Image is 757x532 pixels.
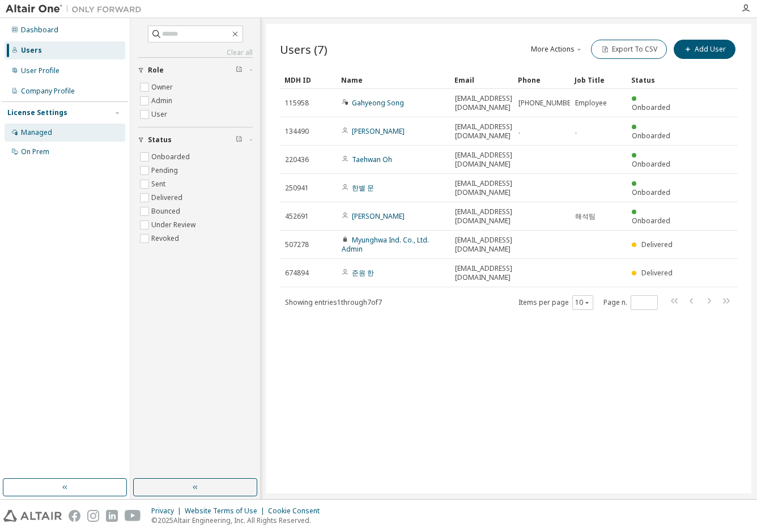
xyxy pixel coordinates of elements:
[455,236,512,254] span: [EMAIL_ADDRESS][DOMAIN_NAME]
[455,151,512,169] span: [EMAIL_ADDRESS][DOMAIN_NAME]
[352,268,374,278] a: 준원 한
[151,164,180,177] label: Pending
[342,235,429,254] a: Myunghwa Ind. Co., Ltd. Admin
[151,516,326,525] p: © 2025 Altair Engineering, Inc. All Rights Reserved.
[455,122,512,141] span: [EMAIL_ADDRESS][DOMAIN_NAME]
[148,66,164,75] span: Role
[280,41,328,57] span: Users (7)
[603,295,658,310] span: Page n.
[575,127,577,136] span: .
[151,232,181,245] label: Revoked
[285,155,309,164] span: 220436
[138,48,253,57] a: Clear all
[518,99,577,108] span: [PHONE_NUMBER]
[575,212,596,221] span: 해석팀
[236,66,243,75] span: Clear filter
[352,211,405,221] a: [PERSON_NAME]
[21,147,49,156] div: On Prem
[138,58,253,83] button: Role
[518,71,565,89] div: Phone
[151,80,175,94] label: Owner
[138,127,253,152] button: Status
[285,184,309,193] span: 250941
[530,40,584,59] button: More Actions
[454,71,509,89] div: Email
[151,94,175,108] label: Admin
[518,295,593,310] span: Items per page
[632,103,670,112] span: Onboarded
[632,216,670,225] span: Onboarded
[352,155,392,164] a: Taehwan Oh
[455,94,512,112] span: [EMAIL_ADDRESS][DOMAIN_NAME]
[575,99,607,108] span: Employee
[3,510,62,522] img: altair_logo.svg
[268,507,326,516] div: Cookie Consent
[125,510,141,522] img: youtube.svg
[106,510,118,522] img: linkedin.svg
[21,66,59,75] div: User Profile
[674,40,735,59] button: Add User
[6,3,147,15] img: Altair One
[632,188,670,197] span: Onboarded
[151,191,185,205] label: Delivered
[21,25,58,35] div: Dashboard
[151,218,198,232] label: Under Review
[341,71,445,89] div: Name
[631,71,679,89] div: Status
[285,297,382,307] span: Showing entries 1 through 7 of 7
[641,268,673,278] span: Delivered
[641,240,673,249] span: Delivered
[87,510,99,522] img: instagram.svg
[455,179,512,197] span: [EMAIL_ADDRESS][DOMAIN_NAME]
[151,150,192,164] label: Onboarded
[236,135,243,144] span: Clear filter
[7,108,67,117] div: License Settings
[151,507,185,516] div: Privacy
[21,87,75,96] div: Company Profile
[285,212,309,221] span: 452691
[575,71,622,89] div: Job Title
[285,240,309,249] span: 507278
[352,126,405,136] a: [PERSON_NAME]
[285,269,309,278] span: 674894
[455,264,512,282] span: [EMAIL_ADDRESS][DOMAIN_NAME]
[285,99,309,108] span: 115958
[185,507,268,516] div: Website Terms of Use
[69,510,80,522] img: facebook.svg
[591,40,667,59] button: Export To CSV
[352,98,404,108] a: Gahyeong Song
[632,159,670,169] span: Onboarded
[285,127,309,136] span: 134490
[21,128,52,137] div: Managed
[518,127,520,136] span: .
[352,183,374,193] a: 한별 문
[455,207,512,225] span: [EMAIL_ADDRESS][DOMAIN_NAME]
[632,131,670,141] span: Onboarded
[575,298,590,307] button: 10
[151,205,182,218] label: Bounced
[151,108,169,121] label: User
[148,135,172,144] span: Status
[21,46,42,55] div: Users
[284,71,332,89] div: MDH ID
[151,177,168,191] label: Sent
